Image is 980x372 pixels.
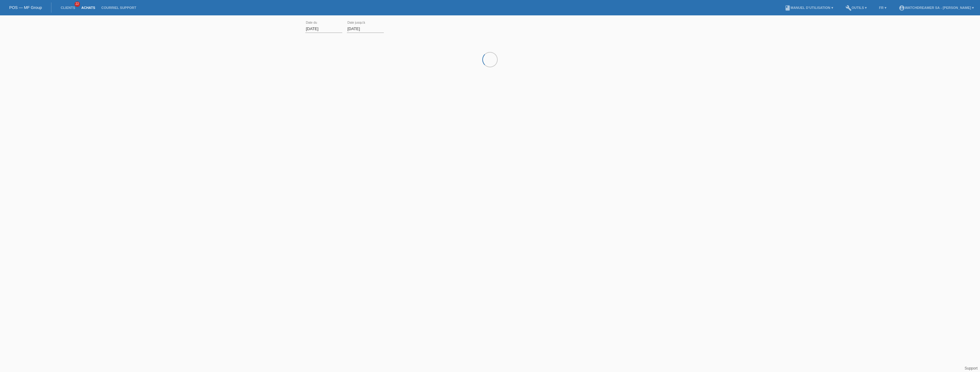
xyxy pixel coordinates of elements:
a: account_circleWatchdreamer SA - [PERSON_NAME] ▾ [896,6,977,10]
a: Achats [78,6,98,10]
a: Courriel Support [98,6,139,10]
i: book [785,5,791,11]
a: buildOutils ▾ [842,6,870,10]
a: Support [965,366,978,370]
span: 22 [74,2,80,7]
a: Clients [58,6,78,10]
a: POS — MF Group [9,5,42,10]
a: bookManuel d’utilisation ▾ [781,6,836,10]
i: build [845,5,852,11]
i: account_circle [899,5,905,11]
a: FR ▾ [876,6,890,10]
